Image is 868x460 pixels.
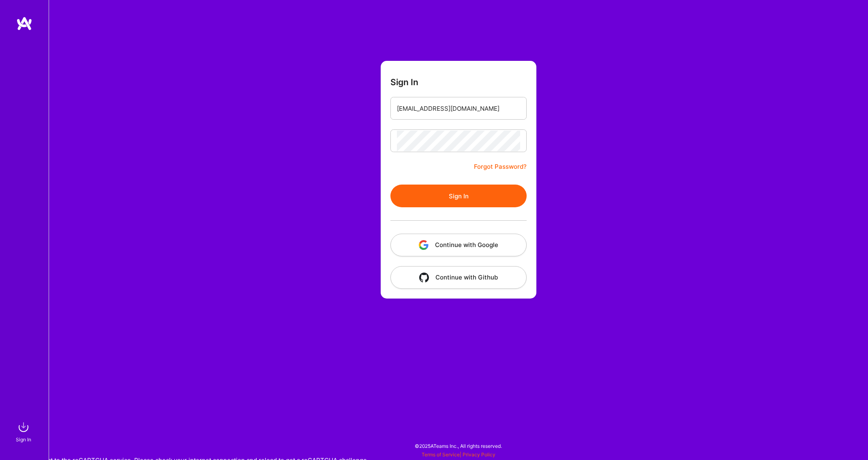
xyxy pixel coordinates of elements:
a: Privacy Policy [463,451,495,458]
button: Continue with Google [390,234,527,256]
input: Email... [397,98,520,119]
div: © 2025 ATeams Inc., All rights reserved. [49,436,868,456]
div: Sign In [16,435,31,444]
a: sign inSign In [17,419,32,444]
button: Continue with Github [390,266,527,289]
a: Forgot Password? [474,162,527,172]
a: Terms of Service [422,451,460,458]
img: logo [16,16,32,31]
button: Sign In [390,185,527,207]
img: icon [419,273,429,282]
h3: Sign In [390,77,418,87]
img: icon [419,240,429,250]
img: sign in [15,419,32,435]
span: | [422,451,495,458]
